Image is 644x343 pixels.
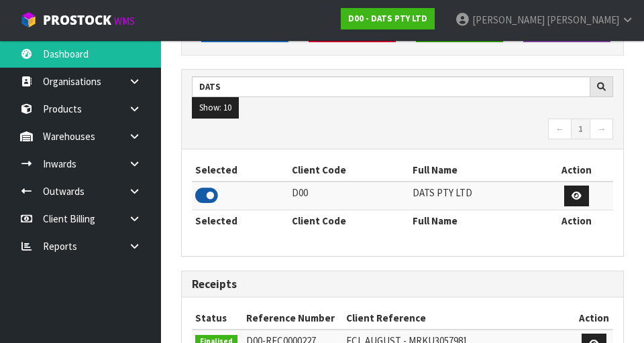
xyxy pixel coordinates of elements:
th: Selected [192,210,288,232]
nav: Page navigation [192,119,613,142]
th: Selected [192,159,288,181]
a: D00 - DATS PTY LTD [341,8,435,29]
small: WMS [114,15,135,27]
th: Client Code [288,159,409,181]
th: Client Code [288,210,409,232]
a: → [590,119,613,140]
img: cube-alt.png [20,11,37,28]
th: Client Reference [343,307,574,329]
th: Action [574,307,613,329]
span: [PERSON_NAME] [472,13,545,26]
span: ProStock [43,11,111,29]
input: Search clients [192,76,590,97]
th: Action [540,159,613,181]
a: 1 [571,119,590,140]
td: DATS PTY LTD [409,182,541,210]
td: D00 [288,182,409,210]
a: ← [548,119,572,140]
th: Action [540,210,613,232]
span: [PERSON_NAME] [547,13,619,26]
strong: D00 - DATS PTY LTD [348,13,427,24]
h3: Receipts [192,278,613,291]
th: Reference Number [243,307,343,329]
th: Status [192,307,243,329]
th: Full Name [409,159,541,181]
button: Show: 10 [192,97,239,119]
th: Full Name [409,210,541,232]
